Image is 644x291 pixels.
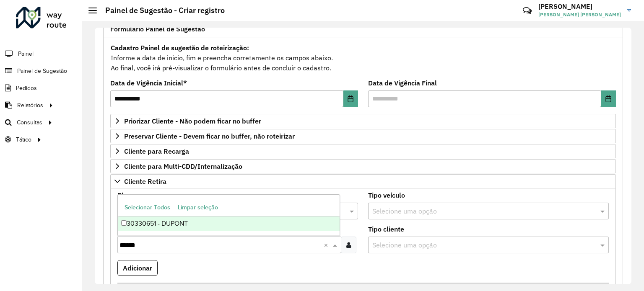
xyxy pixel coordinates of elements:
[174,201,222,214] button: Limpar seleção
[110,114,616,128] a: Priorizar Cliente - Não podem ficar no buffer
[368,224,404,234] label: Tipo cliente
[343,90,358,107] button: Choose Date
[117,260,158,276] button: Adicionar
[18,49,34,58] span: Painel
[124,118,261,124] span: Priorizar Cliente - Não podem ficar no buffer
[110,42,616,73] div: Informe a data de inicio, fim e preencha corretamente os campos abaixo. Ao final, você irá pré-vi...
[110,144,616,158] a: Cliente para Recarga
[117,190,135,200] label: Placa
[117,194,340,236] ng-dropdown-panel: Options list
[118,216,340,231] div: 30330651 - DUPONT
[124,148,189,155] span: Cliente para Recarga
[368,190,405,200] label: Tipo veículo
[17,101,43,110] span: Relatórios
[368,78,437,88] label: Data de Vigência Final
[601,90,616,107] button: Choose Date
[324,240,331,250] span: Clear all
[17,118,42,127] span: Consultas
[124,133,295,139] span: Preservar Cliente - Devem ficar no buffer, não roteirizar
[17,67,67,75] span: Painel de Sugestão
[110,129,616,143] a: Preservar Cliente - Devem ficar no buffer, não roteirizar
[121,201,174,214] button: Selecionar Todos
[124,178,166,185] span: Cliente Retira
[97,6,225,15] h2: Painel de Sugestão - Criar registro
[110,159,616,173] a: Cliente para Multi-CDD/Internalização
[538,3,621,10] h3: [PERSON_NAME]
[538,11,621,18] span: [PERSON_NAME] [PERSON_NAME]
[16,135,31,144] span: Tático
[124,163,242,170] span: Cliente para Multi-CDD/Internalização
[111,44,249,52] strong: Cadastro Painel de sugestão de roteirização:
[110,174,616,188] a: Cliente Retira
[16,84,37,93] span: Pedidos
[110,78,187,88] label: Data de Vigência Inicial
[110,26,205,32] span: Formulário Painel de Sugestão
[518,2,536,20] a: Contato Rápido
